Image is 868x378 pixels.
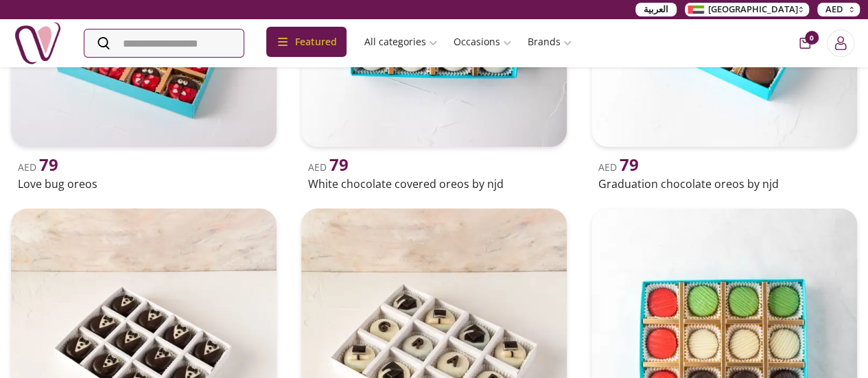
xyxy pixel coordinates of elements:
[644,3,668,16] span: العربية
[329,153,349,176] span: 79
[18,161,58,174] span: AED
[39,153,58,176] span: 79
[620,153,639,176] span: 79
[827,29,854,57] button: Login
[688,5,704,14] img: Arabic_dztd3n.png
[18,176,270,192] h2: Love bug oreos
[708,3,798,16] span: [GEOGRAPHIC_DATA]
[799,38,810,49] button: cart-button
[598,176,850,192] h2: Graduation chocolate oreos by njd
[817,3,860,16] button: AED
[519,29,580,54] a: Brands
[598,161,639,174] span: AED
[356,29,445,54] a: All categories
[685,3,809,16] button: [GEOGRAPHIC_DATA]
[84,29,244,57] input: Search
[445,29,519,54] a: Occasions
[14,19,62,67] img: Nigwa-uae-gifts
[308,161,349,174] span: AED
[805,31,819,45] span: 0
[266,27,347,57] div: Featured
[825,3,843,16] span: AED
[308,176,560,192] h2: White chocolate covered oreos by njd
